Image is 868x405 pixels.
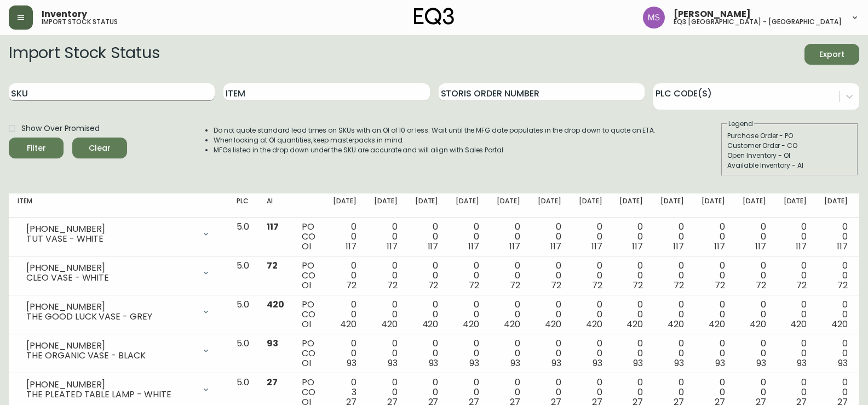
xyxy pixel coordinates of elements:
[626,318,643,330] span: 420
[415,261,439,290] div: 0 0
[333,222,357,252] div: 0 0
[214,126,656,135] li: Do not quote standard lead times on SKUs with an OI of 10 or less. Wait until the MFG date popula...
[302,357,311,369] span: OI
[538,339,561,368] div: 0 0
[784,222,807,252] div: 0 0
[9,44,159,65] h2: Import Stock Status
[267,220,279,233] span: 117
[42,10,87,19] span: Inventory
[347,357,357,369] span: 93
[715,357,725,369] span: 93
[693,193,734,218] th: [DATE]
[228,193,258,218] th: PLC
[81,141,118,155] span: Clear
[837,240,848,253] span: 117
[9,138,64,158] button: Filter
[727,161,852,170] div: Available Inventory - AI
[456,222,479,252] div: 0 0
[674,279,684,292] span: 72
[592,279,602,292] span: 72
[804,44,859,65] button: Export
[593,357,602,369] span: 93
[660,222,684,252] div: 0 0
[824,339,848,368] div: 0 0
[550,240,561,253] span: 117
[619,339,643,368] div: 0 0
[267,259,278,272] span: 72
[414,8,455,25] img: logo
[619,300,643,329] div: 0 0
[26,390,195,400] div: THE PLEATED TABLE LAMP - WHITE
[374,261,398,290] div: 0 0
[18,300,219,324] div: [PHONE_NUMBER]THE GOOD LUCK VASE - GREY
[837,279,848,292] span: 72
[324,193,365,218] th: [DATE]
[660,300,684,329] div: 0 0
[734,193,775,218] th: [DATE]
[570,193,611,218] th: [DATE]
[26,224,195,234] div: [PHONE_NUMBER]
[387,279,398,292] span: 72
[591,240,602,253] span: 117
[456,261,479,290] div: 0 0
[267,376,278,389] span: 27
[267,337,278,350] span: 93
[824,261,848,290] div: 0 0
[228,218,258,256] td: 5.0
[228,256,258,295] td: 5.0
[775,193,816,218] th: [DATE]
[333,339,357,368] div: 0 0
[456,339,479,368] div: 0 0
[42,19,118,25] h5: import stock status
[743,300,766,329] div: 0 0
[702,300,725,329] div: 0 0
[388,357,398,369] span: 93
[619,222,643,252] div: 0 0
[668,318,684,330] span: 420
[374,222,398,252] div: 0 0
[815,193,856,218] th: [DATE]
[497,222,520,252] div: 0 0
[387,240,398,253] span: 117
[714,240,725,253] span: 117
[374,300,398,329] div: 0 0
[643,7,665,28] img: 1b6e43211f6f3cc0b0729c9049b8e7af
[660,339,684,368] div: 0 0
[743,261,766,290] div: 0 0
[784,300,807,329] div: 0 0
[579,300,602,329] div: 0 0
[346,279,357,292] span: 72
[756,279,766,292] span: 72
[586,318,602,330] span: 420
[18,378,219,402] div: [PHONE_NUMBER]THE PLEATED TABLE LAMP - WHITE
[756,357,766,369] span: 93
[428,279,439,292] span: 72
[497,261,520,290] div: 0 0
[509,240,520,253] span: 117
[824,300,848,329] div: 0 0
[26,234,195,244] div: TUT VASE - WHITE
[510,357,520,369] span: 93
[743,222,766,252] div: 0 0
[18,261,219,285] div: [PHONE_NUMBER]CLEO VASE - WHITE
[784,339,807,368] div: 0 0
[468,240,479,253] span: 117
[674,357,684,369] span: 93
[702,222,725,252] div: 0 0
[702,261,725,290] div: 0 0
[529,193,570,218] th: [DATE]
[374,339,398,368] div: 0 0
[838,357,848,369] span: 93
[463,318,479,330] span: 420
[797,357,807,369] span: 93
[447,193,488,218] th: [DATE]
[813,48,850,61] span: Export
[674,10,751,19] span: [PERSON_NAME]
[26,341,195,351] div: [PHONE_NUMBER]
[545,318,561,330] span: 420
[755,240,766,253] span: 117
[702,339,725,368] div: 0 0
[538,222,561,252] div: 0 0
[72,138,127,158] button: Clear
[26,273,195,283] div: CLEO VASE - WHITE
